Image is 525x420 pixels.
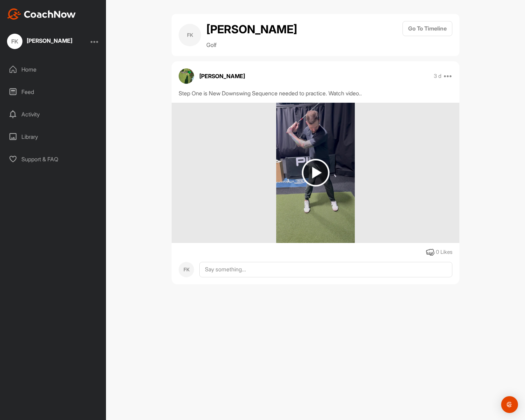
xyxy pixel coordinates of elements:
[4,83,103,101] div: Feed
[179,68,194,84] img: avatar
[4,106,103,123] div: Activity
[403,21,452,36] button: Go To Timeline
[4,61,103,78] div: Home
[27,38,72,43] div: [PERSON_NAME]
[436,248,452,256] div: 0 Likes
[179,24,201,46] div: FK
[403,21,452,49] a: Go To Timeline
[179,89,452,97] div: Step One is New Downswing Sequence needed to practice. Watch video..
[4,128,103,145] div: Library
[7,8,76,20] img: CoachNow
[4,150,103,168] div: Support & FAQ
[276,103,355,243] img: media
[434,73,441,80] p: 3 d
[7,34,22,49] div: FK
[206,41,297,49] p: Golf
[179,262,194,277] div: FK
[206,21,297,38] h2: [PERSON_NAME]
[501,396,518,413] div: Open Intercom Messenger
[302,159,330,187] img: play
[199,72,245,80] p: [PERSON_NAME]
